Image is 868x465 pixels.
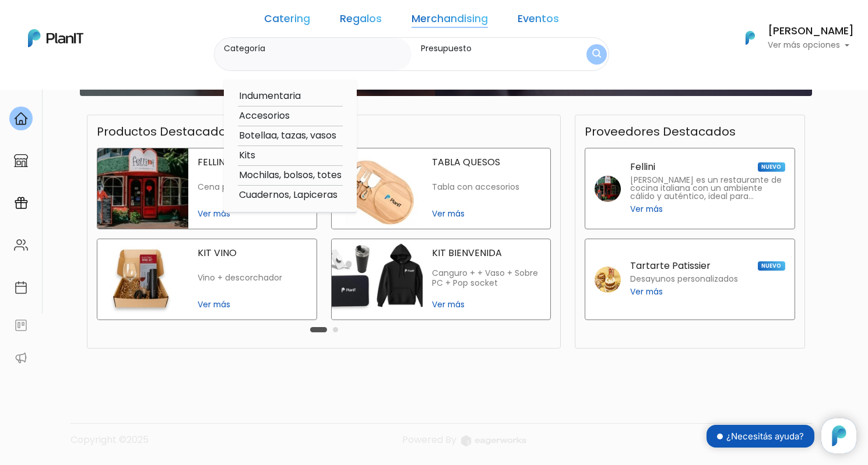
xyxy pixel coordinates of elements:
p: [PERSON_NAME] es un restaurante de cocina italiana con un ambiente cálido y auténtico, ideal para... [630,176,785,201]
p: KIT VINO [198,249,307,258]
img: PlanIt Logo [737,25,763,51]
a: fellini cena FELLINI CENA Cena para dos en Fellini Ver más [97,148,317,229]
p: Fellini [630,162,655,172]
img: tartarte patissier [595,267,621,293]
label: Categoría [224,42,407,55]
option: Indumentaria [238,89,343,104]
img: tabla quesos [332,148,423,229]
span: NUEVO [758,162,785,172]
img: people-662611757002400ad9ed0e3c099ab2801c6687ba6c219adb57efc949bc21e19d.svg [14,238,28,252]
p: Ver más opciones [768,41,854,49]
button: PlanIt Logo [PERSON_NAME] Ver más opciones [730,23,854,53]
p: Cena para dos en Fellini [198,182,307,192]
span: Ver más [432,208,541,220]
a: kit vino KIT VINO Vino + descorchador Ver más [97,239,317,320]
h3: Proveedores Destacados [585,125,736,139]
p: Vino + descorchador [198,273,307,283]
p: Desayunos personalizados [630,275,738,283]
p: Canguro + + Vaso + Sobre PC + Pop socket [432,268,541,289]
img: kit vino [97,239,188,320]
a: Regalos [340,14,382,28]
div: Carousel Pagination [307,322,341,336]
option: Cuadernos, Lapiceras [238,188,343,203]
a: kit bienvenida KIT BIENVENIDA Canguro + + Vaso + Sobre PC + Pop socket Ver más [331,239,551,320]
span: Ver más [630,286,663,298]
img: marketplace-4ceaa7011d94191e9ded77b95e3339b90024bf715f7c57f8cf31f2d8c509eaba.svg [14,154,28,168]
span: Ver más [198,208,307,220]
p: Tartarte Patissier [630,261,711,271]
a: Eventos [518,14,559,28]
option: Kits [238,148,343,163]
img: search_button-432b6d5273f82d61273b3651a40e1bd1b912527efae98b1b7a1b2c0702e16a8d.svg [592,49,601,60]
option: Accesorios [238,109,343,123]
span: Ver más [432,299,541,311]
p: KIT BIENVENIDA [432,249,541,258]
button: Carousel Page 2 [333,327,338,332]
a: Merchandising [412,14,488,28]
a: Powered By [402,433,526,456]
img: PlanIt Logo [28,29,83,47]
img: kit bienvenida [332,239,423,320]
span: translation missing: es.layouts.footer.powered_by [402,433,456,446]
p: Copyright ©2025 [71,433,149,456]
p: Tabla con accesorios [432,182,541,192]
img: campaigns-02234683943229c281be62815700db0a1741e53638e28bf9629b52c665b00959.svg [14,196,28,210]
img: home-e721727adea9d79c4d83392d1f703f7f8bce08238fde08b1acbfd93340b81755.svg [14,112,28,126]
button: Carousel Page 1 (Current Slide) [310,327,327,332]
img: fellini [595,176,621,202]
img: feedback-78b5a0c8f98aac82b08bfc38622c3050aee476f2c9584af64705fc4e61158814.svg [14,318,28,332]
img: partners-52edf745621dab592f3b2c58e3bca9d71375a7ef29c3b500c9f145b62cc070d4.svg [14,351,28,365]
a: Catering [264,14,310,28]
a: tabla quesos TABLA QUESOS Tabla con accesorios Ver más [331,148,551,229]
img: fellini cena [97,148,188,229]
p: FELLINI CENA [198,158,307,167]
a: Fellini NUEVO [PERSON_NAME] es un restaurante de cocina italiana con un ambiente cálido y auténti... [585,148,795,229]
h3: Productos Destacados [97,125,233,139]
img: logo_eagerworks-044938b0bf012b96b195e05891a56339191180c2d98ce7df62ca656130a436fa.svg [461,435,526,446]
p: TABLA QUESOS [432,158,541,167]
option: Botellaa, tazas, vasos [238,129,343,143]
span: Ver más [198,299,307,311]
label: Presupuesto [421,42,565,55]
h6: [PERSON_NAME] [768,26,854,37]
span: NUEVO [758,261,785,271]
a: Tartarte Patissier NUEVO Desayunos personalizados Ver más [585,239,795,320]
iframe: trengo-widget-status [646,414,821,460]
option: Mochilas, bolsos, totes [238,168,343,183]
iframe: trengo-widget-launcher [821,418,856,453]
span: Ver más [630,203,663,215]
img: calendar-87d922413cdce8b2cf7b7f5f62616a5cf9e4887200fb71536465627b3292af00.svg [14,281,28,294]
